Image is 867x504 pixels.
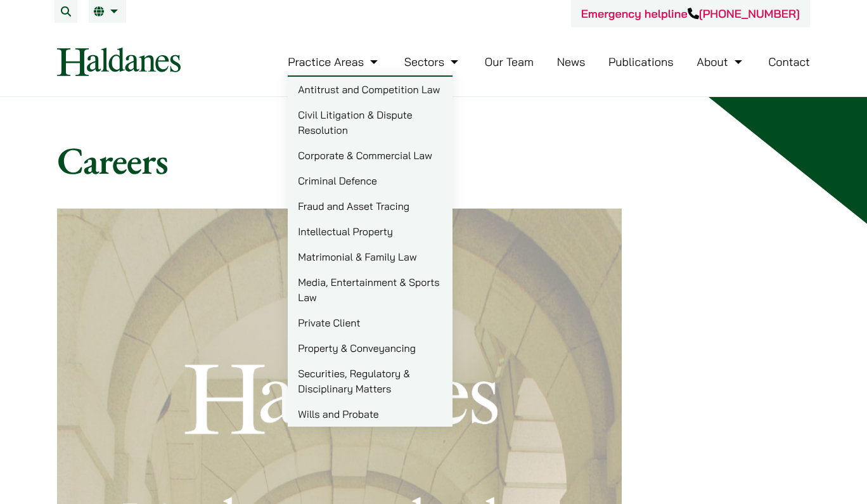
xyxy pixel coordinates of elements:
[288,77,453,102] a: Antitrust and Competition Law
[581,6,800,21] a: Emergency helpline[PHONE_NUMBER]
[768,55,810,69] a: Contact
[57,48,181,76] img: Logo of Haldanes
[288,244,453,269] a: Matrimonial & Family Law
[288,269,453,310] a: Media, Entertainment & Sports Law
[557,55,586,69] a: News
[404,55,461,69] a: Sectors
[288,168,453,193] a: Criminal Defence
[288,361,453,401] a: Securities, Regulatory & Disciplinary Matters
[608,55,674,69] a: Publications
[288,335,453,361] a: Property & Conveyancing
[288,401,453,427] a: Wills and Probate
[288,55,381,69] a: Practice Areas
[288,193,453,219] a: Fraud and Asset Tracing
[94,6,121,16] a: EN
[485,55,534,69] a: Our Team
[697,55,745,69] a: About
[288,143,453,168] a: Corporate & Commercial Law
[57,138,810,183] h1: Careers
[288,219,453,244] a: Intellectual Property
[288,102,453,143] a: Civil Litigation & Dispute Resolution
[288,310,453,335] a: Private Client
